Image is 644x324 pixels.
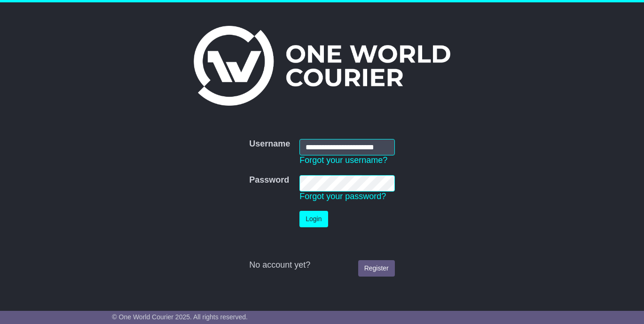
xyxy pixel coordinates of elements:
[299,211,328,227] button: Login
[194,26,450,106] img: One World
[249,260,395,270] div: No account yet?
[249,139,290,149] label: Username
[358,260,395,277] a: Register
[112,313,248,321] span: © One World Courier 2025. All rights reserved.
[249,175,289,185] label: Password
[299,192,386,201] a: Forgot your password?
[299,155,387,165] a: Forgot your username?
